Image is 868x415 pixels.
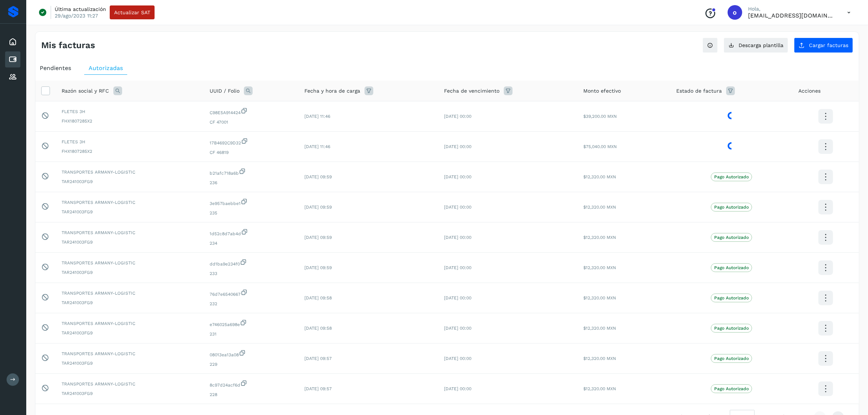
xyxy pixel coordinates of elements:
[62,381,198,387] span: TRANSPORTES ARMANY-LOGISTIC
[304,174,332,179] span: [DATE] 09:59
[62,118,198,124] span: FHX1807285X2
[676,87,722,95] span: Estado de factura
[444,87,499,95] span: Fecha de vencimiento
[304,265,332,270] span: [DATE] 09:59
[748,12,836,19] p: orlando@rfllogistics.com.mx
[62,269,198,276] span: TAR241003FG9
[583,144,617,149] span: $75,040.00 MXN
[62,209,198,215] span: TAR241003FG9
[210,270,293,277] span: 233
[62,299,198,306] span: TAR241003FG9
[210,331,293,337] span: 231
[583,114,617,119] span: $39,200.00 MXN
[714,386,749,391] p: Pago Autorizado
[809,43,848,48] span: Cargar facturas
[62,390,198,397] span: TAR241003FG9
[210,119,293,125] span: CF 47001
[714,174,749,179] p: Pago Autorizado
[210,259,293,267] span: dd1ba9e234f0
[210,87,240,95] span: UUID / Folio
[62,290,198,296] span: TRANSPORTES ARMANY-LOGISTIC
[5,51,20,67] div: Cuentas por pagar
[583,87,621,95] span: Monto efectivo
[304,114,330,119] span: [DATE] 11:46
[714,205,749,210] p: Pago Autorizado
[583,386,616,391] span: $12,320.00 MXN
[110,5,155,19] button: Actualizar SAT
[210,289,293,298] span: 76d7e6540667
[210,300,293,307] span: 232
[62,178,198,185] span: TAR241003FG9
[714,295,749,300] p: Pago Autorizado
[210,168,293,177] span: b21afc718a6b
[444,205,471,210] span: [DATE] 00:00
[5,34,20,50] div: Inicio
[210,137,293,146] span: 17B4692C9D32
[55,6,106,12] p: Última actualización
[583,326,616,331] span: $12,320.00 MXN
[304,235,332,240] span: [DATE] 09:59
[62,229,198,236] span: TRANSPORTES ARMANY-LOGISTIC
[583,295,616,300] span: $12,320.00 MXN
[40,65,71,71] span: Pendientes
[62,239,198,245] span: TAR241003FG9
[62,87,109,95] span: Razón social y RFC
[89,65,123,71] span: Autorizadas
[798,87,821,95] span: Acciones
[62,360,198,366] span: TAR241003FG9
[210,179,293,186] span: 236
[444,386,471,391] span: [DATE] 00:00
[444,235,471,240] span: [DATE] 00:00
[62,169,198,175] span: TRANSPORTES ARMANY-LOGISTIC
[583,356,616,361] span: $12,320.00 MXN
[739,43,783,48] span: Descarga plantilla
[62,108,198,115] span: FLETES 3H
[304,87,360,95] span: Fecha y hora de carga
[583,235,616,240] span: $12,320.00 MXN
[62,320,198,327] span: TRANSPORTES ARMANY-LOGISTIC
[5,69,20,85] div: Proveedores
[210,210,293,216] span: 235
[62,260,198,266] span: TRANSPORTES ARMANY-LOGISTIC
[62,148,198,155] span: FHX1807285X2
[304,326,332,331] span: [DATE] 09:58
[210,391,293,398] span: 228
[714,356,749,361] p: Pago Autorizado
[62,350,198,357] span: TRANSPORTES ARMANY-LOGISTIC
[41,40,95,51] h4: Mis facturas
[714,235,749,240] p: Pago Autorizado
[55,12,98,19] p: 29/ago/2023 11:27
[210,240,293,247] span: 234
[210,349,293,358] span: 08013ea13a08
[444,265,471,270] span: [DATE] 00:00
[62,139,198,145] span: FLETES 3H
[444,326,471,331] span: [DATE] 00:00
[794,38,853,53] button: Cargar facturas
[210,228,293,237] span: 1d52c8d7ab4d
[583,205,616,210] span: $12,320.00 MXN
[210,198,293,207] span: 3e957baebbe1
[714,326,749,331] p: Pago Autorizado
[444,295,471,300] span: [DATE] 00:00
[724,38,788,53] button: Descarga plantilla
[304,295,332,300] span: [DATE] 09:58
[748,6,836,12] p: Hola,
[583,265,616,270] span: $12,320.00 MXN
[210,319,293,328] span: e746025a698e
[304,386,332,391] span: [DATE] 09:57
[444,356,471,361] span: [DATE] 00:00
[714,265,749,270] p: Pago Autorizado
[210,380,293,388] span: 8c97d24acf6d
[444,114,471,119] span: [DATE] 00:00
[304,144,330,149] span: [DATE] 11:46
[114,10,150,15] span: Actualizar SAT
[304,356,332,361] span: [DATE] 09:57
[62,330,198,336] span: TAR241003FG9
[444,144,471,149] span: [DATE] 00:00
[444,174,471,179] span: [DATE] 00:00
[304,205,332,210] span: [DATE] 09:59
[210,107,293,116] span: C98E5A914424
[583,174,616,179] span: $12,320.00 MXN
[210,361,293,368] span: 229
